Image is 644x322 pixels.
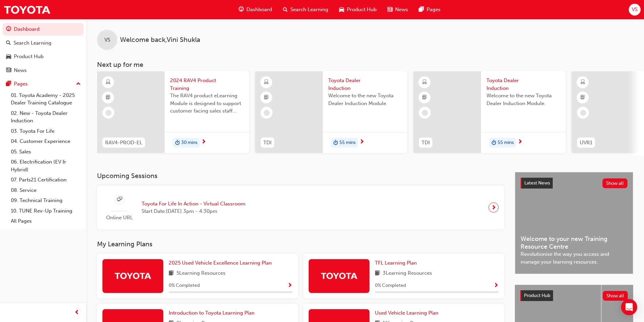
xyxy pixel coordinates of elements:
img: Trak [3,2,51,17]
a: car-iconProduct Hub [334,3,382,17]
a: 03. Toyota For Life [8,126,84,137]
span: News [395,6,408,14]
div: Pages [14,80,28,88]
span: duration-icon [333,139,338,147]
span: prev-icon [74,308,79,317]
span: booktick-icon [580,93,585,102]
a: Latest NewsShow allWelcome to your new Training Resource CentreRevolutionise the way you access a... [515,172,633,274]
span: pages-icon [419,5,424,14]
span: UVR1 [580,139,592,147]
a: News [3,64,84,77]
span: Welcome back , Vini Shukla [120,36,200,44]
h3: My Learning Plans [97,240,504,248]
span: next-icon [359,139,364,145]
span: Welcome to the new Toyota Dealer Induction Module. [328,92,402,107]
span: guage-icon [239,5,244,14]
a: Introduction to Toyota Learning Plan [169,309,257,317]
span: Toyota For Life In Action - Virtual Classroom [142,200,245,208]
span: duration-icon [175,139,180,147]
a: guage-iconDashboard [233,3,278,17]
a: 07. Parts21 Certification [8,175,84,185]
span: TDI [422,139,430,147]
a: Product HubShow all [520,290,628,301]
a: 06. Electrification (EV & Hybrid) [8,157,84,175]
span: Product Hub [524,293,550,298]
a: 2025 Used Vehicle Excellence Learning Plan [169,259,275,267]
span: learningRecordVerb_NONE-icon [105,110,112,116]
div: News [14,67,27,74]
div: Search Learning [14,39,51,47]
a: Used Vehicle Learning Plan [375,309,441,317]
span: TFL Learning Plan [375,260,417,266]
span: 2025 Used Vehicle Excellence Learning Plan [169,260,272,266]
span: Dashboard [246,6,272,14]
span: book-icon [375,269,380,278]
img: Trak [320,270,358,281]
span: 0 % Completed [375,282,406,290]
span: book-icon [169,269,174,278]
div: Open Intercom Messenger [621,299,637,315]
button: Pages [3,78,84,90]
a: Online URLToyota For Life In Action - Virtual ClassroomStart Date:[DATE] 3pm - 4:30pm [102,191,499,224]
span: 55 mins [339,139,356,147]
span: booktick-icon [106,93,111,102]
span: next-icon [491,203,496,212]
span: pages-icon [6,81,11,87]
a: 01. Toyota Academy - 2025 Dealer Training Catalogue [8,90,84,108]
span: up-icon [76,80,81,89]
span: Used Vehicle Learning Plan [375,310,438,316]
span: Search Learning [290,6,328,14]
span: 2024 RAV4 Product Training [170,77,244,92]
div: Product Hub [14,53,44,60]
span: Show Progress [494,283,499,289]
span: Latest News [524,180,550,186]
span: 30 mins [181,139,197,147]
a: RAV4-PROD-EL2024 RAV4 Product TrainingThe RAV4 product eLearning Module is designed to support cu... [97,71,249,153]
span: VS [104,36,110,44]
button: Show Progress [287,281,292,290]
a: pages-iconPages [413,3,446,17]
span: Show Progress [287,283,292,289]
button: DashboardSearch LearningProduct HubNews [3,22,84,78]
button: Show all [602,178,628,188]
span: car-icon [6,54,11,60]
span: 5 Learning Resources [176,269,225,278]
span: car-icon [339,5,344,14]
span: learningResourceType_ELEARNING-icon [580,78,585,87]
a: 10. TUNE Rev-Up Training [8,206,84,216]
span: search-icon [6,40,11,46]
span: Welcome to the new Toyota Dealer Induction Module. [486,92,560,107]
a: 04. Customer Experience [8,136,84,147]
span: Product Hub [347,6,377,14]
span: RAV4-PROD-EL [105,139,142,147]
button: Show all [603,291,628,301]
a: 09. Technical Training [8,195,84,206]
span: booktick-icon [422,93,427,102]
span: TDI [263,139,271,147]
span: Pages [427,6,440,14]
button: VS [629,4,641,16]
span: next-icon [201,139,206,145]
a: 05. Sales [8,147,84,157]
span: 3 Learning Resources [383,269,432,278]
span: Revolutionise the way you access and manage your learning resources. [521,250,627,266]
span: 0 % Completed [169,282,200,290]
a: TDIToyota Dealer InductionWelcome to the new Toyota Dealer Induction Module.duration-icon55 mins [255,71,407,153]
a: Latest NewsShow all [521,178,627,189]
span: Introduction to Toyota Learning Plan [169,310,255,316]
span: news-icon [387,5,392,14]
span: guage-icon [6,26,11,32]
span: duration-icon [492,139,496,147]
a: news-iconNews [382,3,413,17]
span: next-icon [518,139,523,145]
span: Start Date: [DATE] 3pm - 4:30pm [142,207,245,215]
span: learningRecordVerb_NONE-icon [264,110,270,116]
span: learningResourceType_ELEARNING-icon [264,78,269,87]
span: The RAV4 product eLearning Module is designed to support customer facing sales staff with introdu... [170,92,244,115]
span: VS [632,6,638,14]
span: learningRecordVerb_NONE-icon [580,110,586,116]
span: learningResourceType_ELEARNING-icon [106,78,111,87]
a: TDIToyota Dealer InductionWelcome to the new Toyota Dealer Induction Module.duration-icon55 mins [413,71,566,153]
span: Welcome to your new Training Resource Centre [521,235,627,250]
